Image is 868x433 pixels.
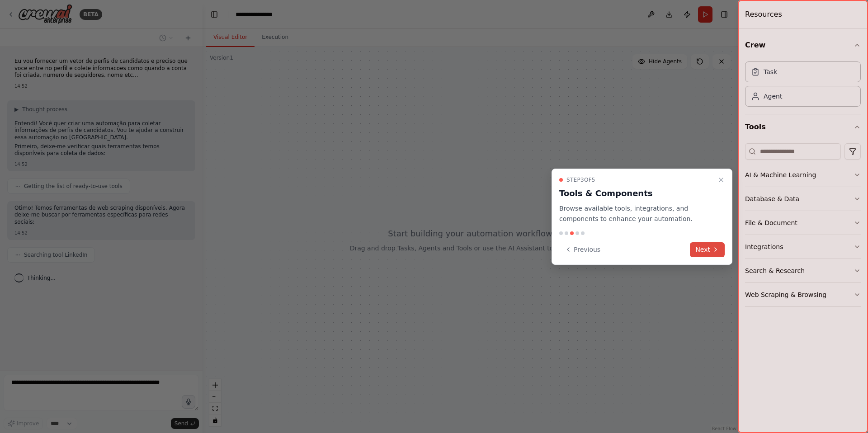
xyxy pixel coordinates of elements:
p: Browse available tools, integrations, and components to enhance your automation. [559,203,714,224]
button: Close walkthrough [716,174,726,185]
h3: Tools & Components [559,187,714,200]
button: Previous [559,242,606,257]
button: Next [690,242,725,257]
button: Hide left sidebar [208,8,221,21]
span: Step 3 of 5 [566,176,595,184]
